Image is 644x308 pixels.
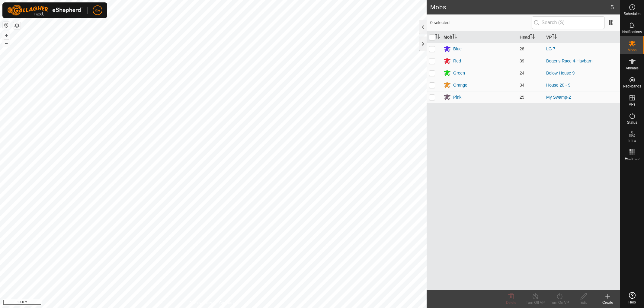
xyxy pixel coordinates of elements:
[3,22,10,29] button: Reset Map
[625,157,639,160] span: Heatmap
[620,290,644,306] a: Help
[517,31,544,43] th: Head
[453,46,462,52] div: Blue
[623,12,640,16] span: Schedules
[506,300,517,305] span: Delete
[546,71,575,75] a: Below House 9
[546,59,592,63] a: Bogens Race 4-Haybarn
[623,84,641,88] span: Neckbands
[13,22,21,29] button: Map Layers
[628,139,636,142] span: Infra
[530,35,535,40] p-sorticon: Activate to sort
[435,35,440,40] p-sorticon: Activate to sort
[95,7,100,14] span: KR
[628,48,636,52] span: Mobs
[552,35,557,40] p-sorticon: Activate to sort
[546,95,571,100] a: My Swamp-2
[544,31,620,43] th: VP
[441,31,517,43] th: Mob
[430,4,610,11] h2: Mobs
[453,70,465,76] div: Green
[452,35,457,40] p-sorticon: Activate to sort
[596,300,620,305] div: Create
[7,5,83,16] img: Gallagher Logo
[610,3,614,12] span: 5
[453,58,461,64] div: Red
[523,300,547,305] div: Turn Off VP
[572,300,596,305] div: Edit
[3,32,10,39] button: +
[453,82,467,88] div: Orange
[520,95,524,100] span: 25
[190,300,212,306] a: Privacy Policy
[520,59,524,63] span: 39
[520,83,524,87] span: 34
[520,46,524,51] span: 28
[3,40,10,47] button: –
[532,16,605,29] input: Search (S)
[627,121,637,124] span: Status
[430,20,532,26] span: 0 selected
[546,83,570,87] a: House 20 - 9
[629,103,635,106] span: VPs
[219,300,237,306] a: Contact Us
[547,300,572,305] div: Turn On VP
[628,300,636,304] span: Help
[626,66,639,70] span: Animals
[520,71,524,75] span: 24
[546,46,555,51] a: LG 7
[622,30,642,34] span: Notifications
[453,94,461,100] div: Pink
